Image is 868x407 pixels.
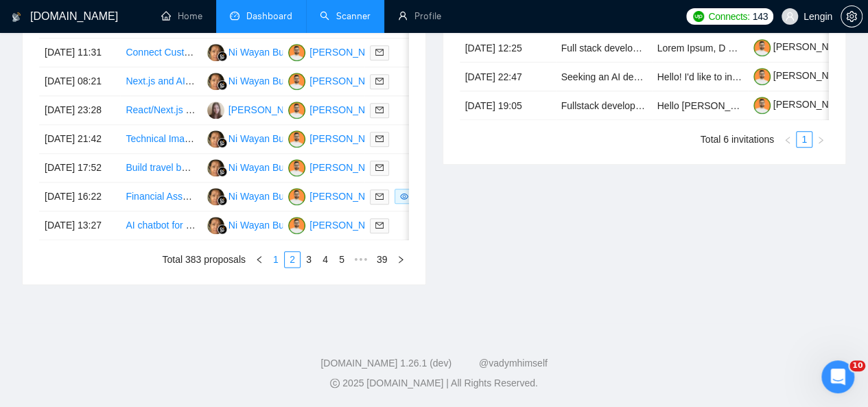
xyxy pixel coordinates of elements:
[841,11,862,22] span: setting
[753,41,852,52] a: [PERSON_NAME]
[375,106,384,114] span: mail
[228,218,305,233] div: Ni Wayan Budiarti
[753,70,852,81] a: [PERSON_NAME]
[708,9,749,24] span: Connects:
[228,73,305,89] div: Ni Wayan Budiarti
[12,6,21,28] img: logo
[126,104,463,115] a: React/Next.js Developer for AI-Assisted Web App (Cursor + [PERSON_NAME])
[288,44,305,61] img: TM
[218,196,227,205] img: gigradar-bm.png
[11,376,857,391] div: 2025 [DOMAIN_NAME] | All Rights Reserved.
[849,360,865,371] span: 10
[288,130,305,148] img: TM
[120,96,201,125] td: React/Next.js Developer for AI-Assisted Web App (Cursor + Claude Mentorship)
[309,45,388,60] div: [PERSON_NAME]
[120,183,201,211] td: Financial Assessment Tool Development
[288,73,305,90] img: TM
[392,251,409,268] button: right
[288,46,388,57] a: TM[PERSON_NAME]
[561,43,647,54] a: Full stack developer
[821,360,854,393] iframe: Intercom live chat
[218,138,227,148] img: gigradar-bm.png
[288,159,305,176] img: TM
[285,252,300,267] a: 2
[375,163,384,172] span: mail
[228,189,305,204] div: Ni Wayan Budiarti
[39,211,120,240] td: [DATE] 13:27
[207,104,307,115] a: NB[PERSON_NAME]
[120,67,201,96] td: Next.js and AI Developer for Real-Time Chat Demo
[39,96,120,125] td: [DATE] 23:28
[207,217,224,234] img: NW
[207,130,224,148] img: NW
[207,73,224,90] img: NW
[126,162,319,173] a: Build travel based website (desktop + mobile)
[797,132,812,147] a: 1
[120,154,201,183] td: Build travel based website (desktop + mobile)
[218,80,227,90] img: gigradar-bm.png
[288,217,305,234] img: TM
[375,77,384,85] span: mail
[841,5,863,27] button: setting
[309,102,388,117] div: [PERSON_NAME]
[126,133,349,144] a: Technical Image Database Access for Flyer Creation
[207,102,224,119] img: NB
[309,73,388,89] div: [PERSON_NAME]
[39,183,120,211] td: [DATE] 16:22
[207,190,305,201] a: NWNi Wayan Budiarti
[251,251,268,268] li: Previous Page
[251,251,268,268] button: left
[561,100,838,111] a: Fullstack developer for complete vacation rental booking platform
[400,192,408,200] span: eye
[39,38,120,67] td: [DATE] 11:31
[268,251,284,268] li: 1
[460,34,556,62] td: [DATE] 12:25
[228,45,305,60] div: Ni Wayan Budiarti
[120,125,201,154] td: Technical Image Database Access for Flyer Creation
[207,159,224,176] img: NW
[693,11,704,22] img: upwork-logo.png
[460,91,556,120] td: [DATE] 19:05
[309,189,388,204] div: [PERSON_NAME]
[288,102,305,119] img: TM
[288,188,305,205] img: TM
[39,125,120,154] td: [DATE] 21:42
[817,136,825,144] span: right
[246,10,292,22] span: Dashboard
[288,132,388,143] a: TM[PERSON_NAME]
[228,102,307,117] div: [PERSON_NAME]
[841,11,863,22] a: setting
[309,160,388,175] div: [PERSON_NAME]
[753,99,852,110] a: [PERSON_NAME]
[398,10,441,22] a: userProfile
[320,358,451,369] a: [DOMAIN_NAME] 1.26.1 (dev)
[288,104,388,115] a: TM[PERSON_NAME]
[556,91,652,120] td: Fullstack developer for complete vacation rental booking platform
[350,251,372,268] li: Next 5 Pages
[333,251,350,268] li: 5
[460,62,556,91] td: [DATE] 22:47
[207,132,305,143] a: NWNi Wayan Budiarti
[317,251,333,268] li: 4
[230,11,239,21] span: dashboard
[779,131,796,148] li: Previous Page
[479,358,548,369] a: @vadymhimself
[126,220,295,231] a: AI chatbot for an eCommerce web shop
[796,131,812,148] li: 1
[207,161,305,172] a: NWNi Wayan Budiarti
[126,191,298,202] a: Financial Assessment Tool Development
[288,190,388,201] a: TM[PERSON_NAME]
[207,44,224,61] img: NW
[228,131,305,146] div: Ni Wayan Budiarti
[556,62,652,91] td: Seeking an AI developer to build a freight-quote automation bot for a flooring company.
[288,219,388,230] a: TM[PERSON_NAME]
[753,39,771,56] img: c1NLmzrk-0pBZjOo1nLSJnOz0itNHKTdmMHAt8VIsLFzaWqqsJDJtcFyV3OYvrqgu3
[268,252,283,267] a: 1
[330,378,340,388] span: copyright
[161,10,202,22] a: homeHome
[753,68,771,85] img: c1NLmzrk-0pBZjOo1nLSJnOz0itNHKTdmMHAt8VIsLFzaWqqsJDJtcFyV3OYvrqgu3
[218,51,227,61] img: gigradar-bm.png
[39,67,120,96] td: [DATE] 08:21
[218,224,227,234] img: gigradar-bm.png
[301,252,316,267] a: 3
